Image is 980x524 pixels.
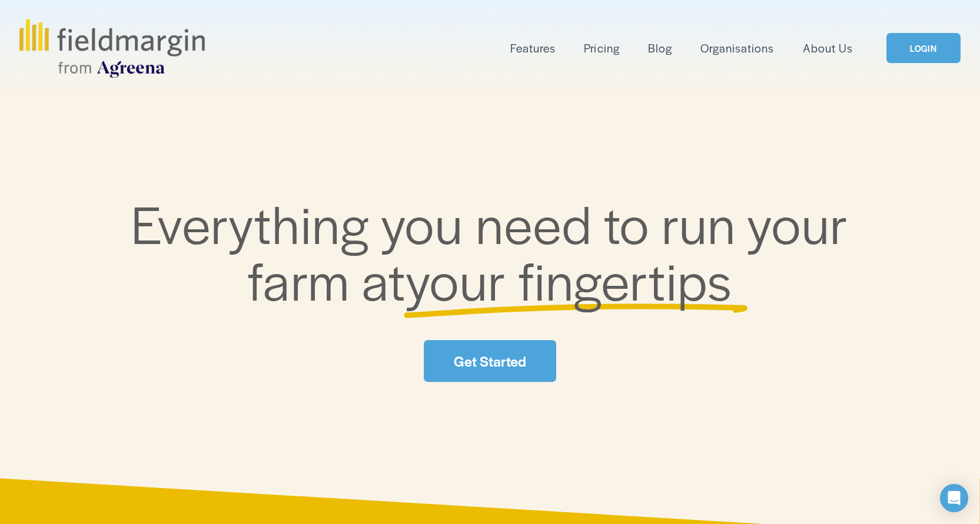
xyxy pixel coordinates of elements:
a: Organisations [700,38,774,58]
span: your fingertips [406,242,732,316]
a: Pricing [584,38,619,58]
a: folder dropdown [510,38,556,58]
span: Everything you need to run your farm at [131,186,861,316]
a: Blog [648,38,672,58]
a: LOGIN [886,33,961,63]
span: Features [510,39,556,57]
div: Open Intercom Messenger [940,484,968,512]
a: Get Started [424,340,556,382]
img: fieldmargin.com [19,19,204,78]
a: About Us [803,38,853,58]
